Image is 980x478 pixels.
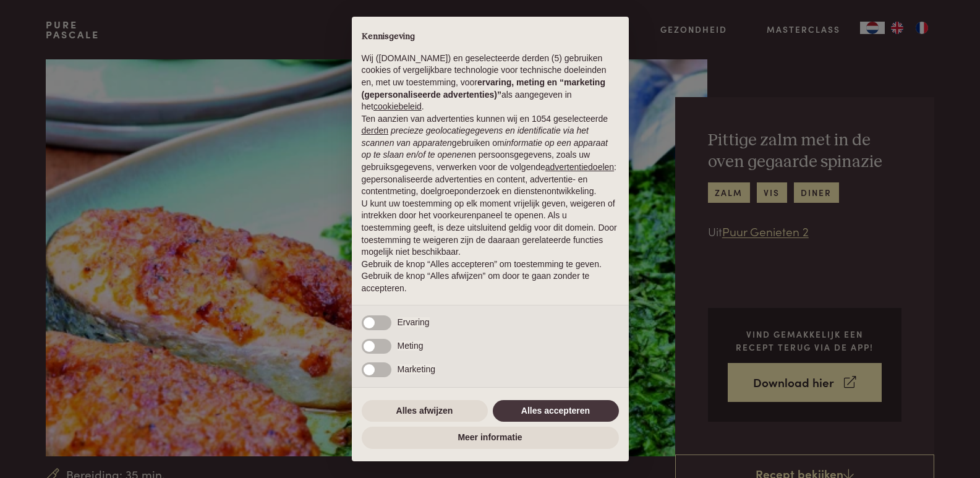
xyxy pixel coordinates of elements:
[362,126,589,148] em: precieze geolocatiegegevens en identificatie via het scannen van apparaten
[362,77,605,100] strong: ervaring, meting en “marketing (gepersonaliseerde advertenties)”
[362,125,389,137] button: derden
[362,53,619,113] p: Wij ([DOMAIN_NAME]) en geselecteerde derden (5) gebruiken cookies of vergelijkbare technologie vo...
[362,427,619,449] button: Meer informatie
[398,317,430,327] span: Ervaring
[362,258,619,295] p: Gebruik de knop “Alles accepteren” om toestemming te geven. Gebruik de knop “Alles afwijzen” om d...
[362,32,619,43] h2: Kennisgeving
[398,364,435,374] span: Marketing
[362,198,619,258] p: U kunt uw toestemming op elk moment vrijelijk geven, weigeren of intrekken door het voorkeurenpan...
[545,161,614,174] button: advertentiedoelen
[373,101,422,111] a: cookiebeleid
[493,400,619,422] button: Alles accepteren
[362,138,608,160] em: informatie op een apparaat op te slaan en/of te openen
[362,400,488,422] button: Alles afwijzen
[362,113,619,198] p: Ten aanzien van advertenties kunnen wij en 1054 geselecteerde gebruiken om en persoonsgegevens, z...
[398,341,424,351] span: Meting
